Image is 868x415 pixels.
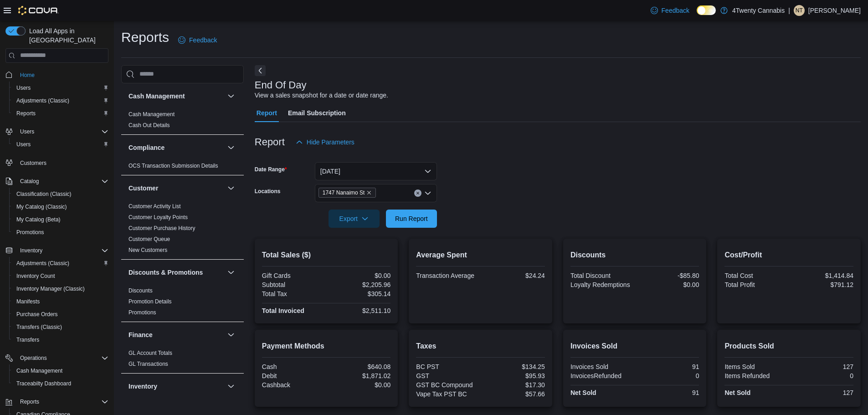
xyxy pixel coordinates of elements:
[16,126,108,137] span: Users
[16,396,108,407] span: Reports
[255,65,266,76] button: Next
[121,348,244,373] div: Finance
[128,203,181,210] a: Customer Activity List
[2,156,112,169] button: Customers
[257,104,277,122] span: Report
[262,307,304,314] strong: Total Invoiced
[13,214,64,225] a: My Catalog (Beta)
[16,176,108,187] span: Catalog
[13,189,75,200] a: Classification (Classic)
[732,5,785,16] p: 4Twenty Cannabis
[16,190,72,198] span: Classification (Classic)
[226,381,236,392] button: Inventory
[791,389,853,396] div: 127
[416,390,478,398] div: Vape Tax PST BC
[226,142,236,153] button: Compliance
[9,333,112,346] button: Transfers
[189,36,217,45] span: Feedback
[414,190,421,197] button: Clear input
[329,210,380,228] button: Export
[9,138,112,151] button: Users
[13,227,108,238] span: Promotions
[20,72,35,79] span: Home
[128,382,157,391] h3: Inventory
[128,309,156,316] a: Promotions
[9,257,112,270] button: Adjustments (Classic)
[16,110,36,117] span: Reports
[416,272,478,279] div: Transaction Average
[307,138,354,147] span: Hide Parameters
[16,353,51,364] button: Operations
[262,363,324,370] div: Cash
[2,125,112,138] button: Users
[9,308,112,321] button: Purchase Orders
[262,290,324,297] div: Total Tax
[328,290,390,297] div: $305.14
[13,334,108,345] span: Transfers
[9,82,112,94] button: Users
[16,84,31,92] span: Users
[724,372,787,379] div: Items Refunded
[570,281,633,288] div: Loyalty Redemptions
[791,272,853,279] div: $1,414.84
[16,245,46,256] button: Inventory
[416,363,478,370] div: BC PST
[808,5,861,16] p: [PERSON_NAME]
[570,389,596,396] strong: Net Sold
[416,381,478,389] div: GST BC Compound
[416,372,478,379] div: GST
[16,396,43,407] button: Reports
[226,183,236,194] button: Customer
[647,1,693,20] a: Feedback
[9,377,112,390] button: Traceabilty Dashboard
[637,281,699,288] div: $0.00
[16,353,108,364] span: Operations
[13,258,73,269] a: Adjustments (Classic)
[20,178,39,185] span: Catalog
[791,281,853,288] div: $791.12
[13,322,66,333] a: Transfers (Classic)
[128,361,168,367] a: GL Transactions
[2,395,112,408] button: Reports
[328,363,390,370] div: $640.08
[9,282,112,295] button: Inventory Manager (Classic)
[262,272,324,279] div: Gift Cards
[262,372,324,379] div: Debit
[20,398,39,405] span: Reports
[483,363,545,370] div: $134.25
[16,176,42,187] button: Catalog
[128,111,175,118] span: Cash Management
[13,201,71,212] a: My Catalog (Classic)
[288,104,346,122] span: Email Subscription
[483,390,545,398] div: $57.66
[796,5,803,16] span: NT
[128,143,224,152] button: Compliance
[13,378,75,389] a: Traceabilty Dashboard
[128,214,188,220] a: Customer Loyalty Points
[128,287,153,294] a: Discounts
[26,26,108,45] span: Load All Apps in [GEOGRAPHIC_DATA]
[16,69,108,81] span: Home
[791,363,853,370] div: 127
[16,157,108,169] span: Customers
[262,381,324,389] div: Cashback
[16,298,40,305] span: Manifests
[175,31,221,49] a: Feedback
[16,367,62,374] span: Cash Management
[13,214,108,225] span: My Catalog (Beta)
[128,143,164,152] h3: Compliance
[128,349,172,357] span: GL Account Totals
[262,281,324,288] div: Subtotal
[637,372,699,379] div: 0
[9,226,112,239] button: Promotions
[13,283,88,294] a: Inventory Manager (Classic)
[328,372,390,379] div: $1,871.02
[13,283,108,294] span: Inventory Manager (Classic)
[13,309,62,320] a: Purchase Orders
[13,139,34,150] a: Users
[386,210,437,228] button: Run Report
[20,354,47,362] span: Operations
[255,166,287,173] label: Date Range
[13,201,108,212] span: My Catalog (Classic)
